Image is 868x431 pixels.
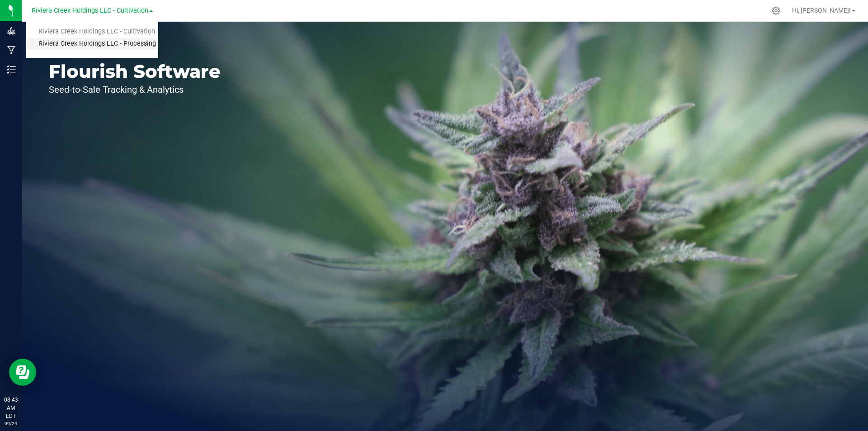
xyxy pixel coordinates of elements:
p: Seed-to-Sale Tracking & Analytics [49,85,221,94]
p: 09/24 [4,420,18,427]
inline-svg: Inventory [7,65,16,74]
iframe: Resource center [9,359,36,386]
span: Hi, [PERSON_NAME]! [792,7,851,14]
p: Flourish Software [49,62,221,81]
a: Riviera Creek Holdings LLC - Cultivation [26,26,158,38]
a: Riviera Creek Holdings LLC - Processing [26,38,158,50]
p: 08:43 AM EDT [4,396,18,420]
div: Manage settings [770,6,782,15]
span: Riviera Creek Holdings LLC - Cultivation [32,7,148,14]
inline-svg: Manufacturing [7,46,16,55]
inline-svg: Grow [7,26,16,35]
